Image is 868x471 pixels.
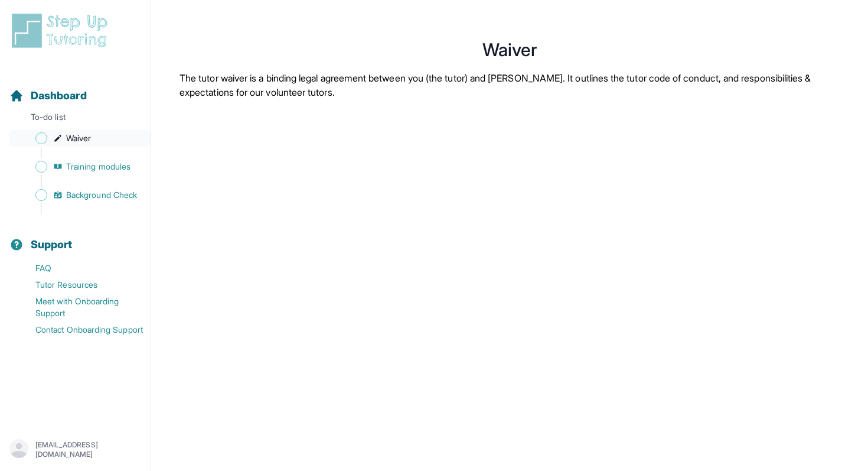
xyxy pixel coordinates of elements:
[9,321,151,338] a: Contact Onboarding Support
[66,161,130,173] span: Training modules
[9,260,151,277] a: FAQ
[9,130,151,147] a: Waiver
[66,132,91,144] span: Waiver
[66,189,137,201] span: Background Check
[9,12,115,50] img: logo
[9,293,151,321] a: Meet with Onboarding Support
[180,43,840,57] h1: Waiver
[9,277,151,293] a: Tutor Resources
[5,217,146,258] button: Support
[9,187,151,203] a: Background Check
[5,69,146,109] button: Dashboard
[9,439,141,460] button: [EMAIL_ADDRESS][DOMAIN_NAME]
[31,236,73,253] span: Support
[9,87,87,104] a: Dashboard
[31,87,87,104] span: Dashboard
[35,440,141,459] p: [EMAIL_ADDRESS][DOMAIN_NAME]
[180,71,840,99] p: The tutor waiver is a binding legal agreement between you (the tutor) and [PERSON_NAME]. It outli...
[9,158,151,175] a: Training modules
[5,111,146,128] p: To-do list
